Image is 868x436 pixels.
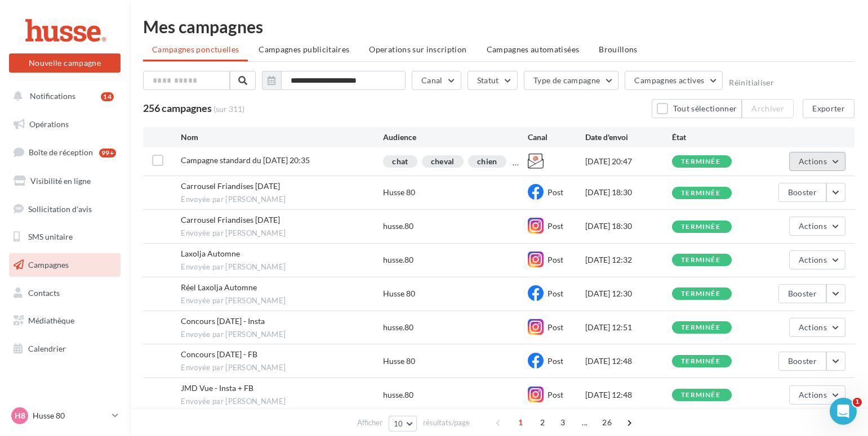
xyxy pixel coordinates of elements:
[9,53,121,73] button: Nouvelle campagne
[7,113,123,136] a: Opérations
[29,119,69,129] span: Opérations
[181,349,257,359] span: Concours Halloween - FB
[681,392,720,399] div: terminée
[681,158,720,165] div: terminée
[789,217,845,236] button: Actions
[830,398,857,425] iframe: Intercom live chat
[7,140,123,164] a: Boîte de réception99+
[513,157,520,168] div: ...
[181,249,240,258] span: Laxolja Automne
[181,155,310,165] span: Campagne standard du 15-10-2025 20:35
[181,282,257,292] span: Réel Laxolja Automne
[7,225,123,249] a: SMS unitaire
[853,398,862,407] span: 1
[15,410,25,421] span: H8
[652,99,742,118] button: Tout sélectionner
[423,417,470,428] span: résultats/page
[99,149,116,158] div: 99+
[9,405,121,426] a: H8 Husse 80
[554,413,572,431] span: 3
[778,352,826,371] button: Booster
[799,221,827,231] span: Actions
[585,322,672,333] div: [DATE] 12:51
[383,389,413,401] div: husse.80
[143,18,854,35] div: Mes campagnes
[585,389,672,401] div: [DATE] 12:48
[7,281,123,305] a: Contacts
[778,284,826,303] button: Booster
[468,155,506,168] div: chien
[7,253,123,277] a: Campagnes
[533,413,551,431] span: 2
[585,156,672,167] div: [DATE] 20:47
[7,197,123,221] a: Sollicitation d'avis
[30,91,75,101] span: Notifications
[789,250,845,269] button: Actions
[181,132,383,143] div: Nom
[468,71,518,90] button: Statut
[28,344,66,353] span: Calendrier
[181,363,383,373] span: Envoyée par [PERSON_NAME]
[7,84,118,108] button: Notifications 14
[803,99,854,118] button: Exporter
[357,417,382,428] span: Afficher
[7,169,123,193] a: Visibilité en ligne
[181,397,383,407] span: Envoyée par [PERSON_NAME]
[681,290,720,298] div: terminée
[799,255,827,264] span: Actions
[585,187,672,198] div: [DATE] 18:30
[28,260,69,269] span: Campagnes
[742,99,794,118] button: Archiver
[30,176,91,186] span: Visibilité en ligne
[778,183,826,202] button: Booster
[681,324,720,331] div: terminée
[422,155,464,168] div: cheval
[547,322,563,332] span: Post
[383,221,413,232] div: husse.80
[799,322,827,332] span: Actions
[487,44,580,54] span: Campagnes automatisées
[383,187,415,198] div: Husse 80
[547,390,563,399] span: Post
[28,316,74,325] span: Médiathèque
[547,255,563,264] span: Post
[412,71,461,90] button: Canal
[383,155,417,168] div: chat
[681,257,720,264] div: terminée
[181,383,253,393] span: JMD Vue - Insta + FB
[369,44,466,54] span: Operations sur inscription
[547,356,563,366] span: Post
[599,44,638,54] span: Brouillons
[681,358,720,365] div: terminée
[585,356,672,367] div: [DATE] 12:48
[598,413,616,431] span: 26
[181,228,383,239] span: Envoyée par [PERSON_NAME]
[789,152,845,171] button: Actions
[28,204,92,213] span: Sollicitation d'avis
[394,419,403,428] span: 10
[524,71,619,90] button: Type de campagne
[181,181,280,191] span: Carrousel Friandises Halloween
[634,75,704,85] span: Campagnes actives
[585,132,672,143] div: Date d'envoi
[181,316,265,326] span: Concours Halloween - Insta
[681,190,720,197] div: terminée
[259,44,349,54] span: Campagnes publicitaires
[101,92,114,101] div: 14
[7,337,123,361] a: Calendrier
[28,288,60,298] span: Contacts
[789,318,845,337] button: Actions
[181,330,383,340] span: Envoyée par [PERSON_NAME]
[547,289,563,298] span: Post
[576,413,594,431] span: ...
[28,232,73,241] span: SMS unitaire
[585,288,672,299] div: [DATE] 12:30
[681,223,720,231] div: terminée
[789,385,845,404] button: Actions
[181,195,383,205] span: Envoyée par [PERSON_NAME]
[528,132,586,143] div: Canal
[547,187,563,197] span: Post
[383,254,413,266] div: husse.80
[625,71,723,90] button: Campagnes actives
[383,322,413,333] div: husse.80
